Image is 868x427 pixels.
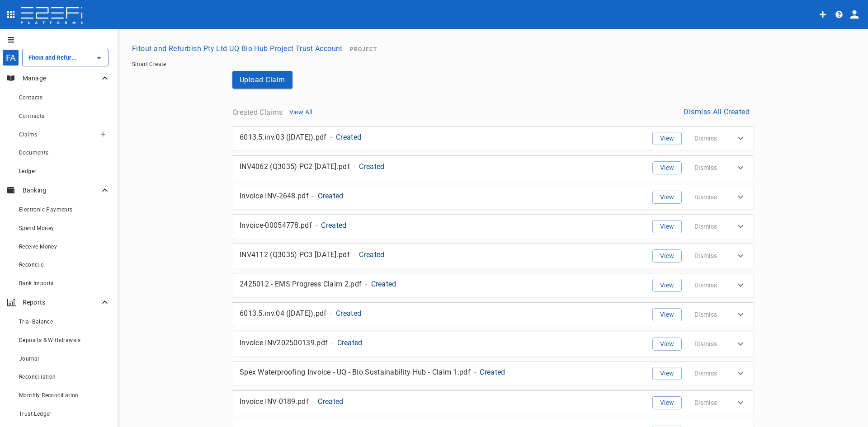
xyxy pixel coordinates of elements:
[652,191,682,204] button: View
[316,220,317,230] p: -
[19,374,56,380] span: Reconciliation
[321,220,346,230] p: Created
[232,127,753,150] div: 6013.5.inv.03 ([DATE]).pdf-CreatedViewDismiss
[19,113,45,119] span: Contracts
[318,191,343,201] p: Created
[240,220,312,230] p: Invoice-00054778.pdf
[232,361,753,385] div: Spex Waterproofing Invoice - UQ - Bio Sustainability Hub - Claim 1.pdf-CreatedViewDismiss
[240,249,350,260] p: INV4112 (Q3035) PC3 [DATE].pdf
[687,132,724,145] button: Dismiss
[652,308,682,321] button: View
[100,131,106,137] span: Create claim
[371,279,396,289] p: Created
[240,367,471,377] p: Spex Waterproofing Invoice - UQ - Bio Sustainability Hub - Claim 1.pdf
[19,392,79,399] span: Monthly Reconciliation
[240,132,327,142] p: 6013.5.inv.03 ([DATE]).pdf
[19,280,54,286] span: Bank Imports
[23,74,99,83] p: Manage
[318,396,343,407] p: Created
[350,46,377,52] span: Project
[19,94,42,101] span: Contacts
[240,161,350,172] p: INV4062 (Q3035) PC2 [DATE].pdf
[652,396,682,409] button: View
[312,191,314,201] p: -
[19,206,73,213] span: Electronic Payments
[23,186,99,195] p: Banking
[93,52,105,64] button: Open
[687,220,724,233] button: Dismiss
[19,356,39,362] span: Journal
[312,396,314,407] p: -
[19,150,49,156] span: Documents
[19,131,37,138] span: Claims
[240,308,327,319] p: 6013.5.inv.04 ([DATE]).pdf
[232,244,753,268] div: INV4112 (Q3035) PC3 [DATE].pdf-CreatedViewDismiss
[240,191,309,201] p: Invoice INV-2648.pdf
[687,161,724,174] button: Dismiss
[687,279,724,292] button: Dismiss
[232,391,753,415] div: Invoice INV-0189.pdf-CreatedViewDismiss
[687,396,724,409] button: Dismiss
[23,298,99,307] p: Reports
[232,215,753,239] div: Invoice-00054778.pdf-CreatedViewDismiss
[19,244,57,250] span: Receive Money
[240,279,362,289] p: 2425012 - EMS Progress Claim 2.pdf
[687,367,724,380] button: Dismiss
[652,367,682,380] button: View
[680,103,753,121] button: Dismiss All Created
[330,308,332,319] p: -
[2,49,19,66] div: FA
[652,220,682,233] button: View
[480,367,505,377] p: Created
[19,337,81,343] span: Deposits & Withdrawals
[652,249,682,263] button: View
[359,249,384,260] p: Created
[132,61,166,67] a: Smart Create
[232,332,753,356] div: Invoice INV202500139.pdf-CreatedViewDismiss
[26,53,79,62] input: Fitout and Refurbish Pty Ltd UQ Bio Hub Project Trust Account
[336,132,361,142] p: Created
[687,191,724,204] button: Dismiss
[354,249,355,260] p: -
[336,308,361,319] p: Created
[652,161,682,174] button: View
[652,279,682,292] button: View
[359,161,384,172] p: Created
[19,262,44,268] span: Reconcile
[240,396,309,407] p: Invoice INV-0189.pdf
[232,156,753,180] div: INV4062 (Q3035) PC2 [DATE].pdf-CreatedViewDismiss
[128,40,346,57] button: Fitout and Refurbish Pty Ltd UQ Bio Hub Project Trust Account
[330,132,332,142] p: -
[652,132,682,145] button: View
[474,367,476,377] p: -
[19,168,36,174] span: Ledger
[232,185,753,209] div: Invoice INV-2648.pdf-CreatedViewDismiss
[96,127,110,141] button: Create claim
[19,225,54,231] span: Spend Money
[232,273,753,297] div: 2425012 - EMS Progress Claim 2.pdf-CreatedViewDismiss
[232,71,292,89] button: Upload Claim
[652,338,682,351] button: View
[240,338,328,348] p: Invoice INV202500139.pdf
[354,161,355,172] p: -
[687,338,724,351] button: Dismiss
[337,338,363,348] p: Created
[232,107,283,117] p: Created Claims
[19,411,52,417] span: Trust Ledger
[232,303,753,327] div: 6013.5.inv.04 ([DATE]).pdf-CreatedViewDismiss
[19,319,53,325] span: Trial Balance
[687,308,724,321] button: Dismiss
[286,106,315,118] button: View All
[331,338,333,348] p: -
[365,279,367,289] p: -
[132,61,854,67] nav: breadcrumb
[687,249,724,263] button: Dismiss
